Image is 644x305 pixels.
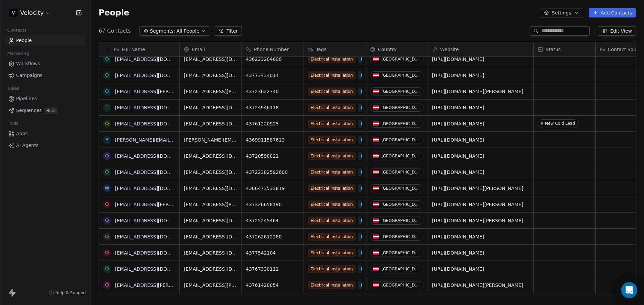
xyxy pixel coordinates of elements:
[184,185,237,192] span: [EMAIL_ADDRESS][DOMAIN_NAME]
[16,72,42,79] span: Campaigns
[115,153,197,159] a: [EMAIL_ADDRESS][DOMAIN_NAME]
[44,107,58,114] span: Beta
[106,104,109,111] div: t
[115,89,236,94] a: [EMAIL_ADDRESS][PERSON_NAME][DOMAIN_NAME]
[99,27,131,35] span: 67 Contacts
[432,282,523,288] a: [URL][DOMAIN_NAME][PERSON_NAME]
[105,72,109,79] div: o
[246,266,300,272] span: 43767330111
[5,128,85,139] a: Apps
[105,249,109,256] div: o
[308,281,356,289] span: Electrical installation
[115,105,197,110] a: [EMAIL_ADDRESS][DOMAIN_NAME]
[358,217,387,225] span: Electricians
[16,37,32,44] span: People
[115,186,197,191] a: [EMAIL_ADDRESS][DOMAIN_NAME]
[115,218,236,223] a: [EMAIL_ADDRESS][DOMAIN_NAME][PERSON_NAME]
[184,56,237,63] span: [EMAIL_ADDRESS][DOMAIN_NAME]
[358,168,387,176] span: Electricians
[432,234,484,239] a: [URL][DOMAIN_NAME]
[308,104,356,112] span: Electrical installation
[432,218,523,223] a: [URL][DOMAIN_NAME][PERSON_NAME]
[246,88,300,95] span: 43723622740
[304,42,366,56] div: Tags
[5,93,85,104] a: Pipelines
[5,105,85,116] a: SequencesBeta
[184,250,237,256] span: [EMAIL_ADDRESS][DOMAIN_NAME]
[432,89,523,94] a: [URL][DOMAIN_NAME][PERSON_NAME]
[381,267,421,271] div: [GEOGRAPHIC_DATA]
[358,249,387,257] span: Electricians
[381,89,421,94] div: [GEOGRAPHIC_DATA]
[246,104,300,111] span: 43724946118
[115,202,236,207] a: [EMAIL_ADDRESS][PERSON_NAME][DOMAIN_NAME]
[246,120,300,127] span: 43761220925
[246,201,300,208] span: 437326658190
[49,290,86,296] a: Help & Support
[5,83,22,93] span: Sales
[366,42,428,56] div: Country
[9,9,17,17] img: 3.png
[432,121,484,126] a: [URL][DOMAIN_NAME]
[122,46,145,53] span: Full Name
[180,42,241,56] div: Email
[5,70,85,81] a: Campaigns
[358,104,387,112] span: Electricians
[358,233,387,241] span: Electricians
[381,234,421,239] div: [GEOGRAPHIC_DATA]
[16,60,40,67] span: Workflows
[105,281,109,289] div: o
[432,250,484,256] a: [URL][DOMAIN_NAME]
[184,153,237,159] span: [EMAIL_ADDRESS][DOMAIN_NAME]
[381,154,421,158] div: [GEOGRAPHIC_DATA]
[5,140,85,151] a: AI Agents
[55,290,86,296] span: Help & Support
[432,56,484,62] a: [URL][DOMAIN_NAME]
[308,233,356,241] span: Electrical installation
[184,169,237,176] span: [EMAIL_ADDRESS][DOMAIN_NAME]
[358,281,387,289] span: Electricians
[99,57,180,294] div: grid
[115,282,236,288] a: [EMAIL_ADDRESS][PERSON_NAME][DOMAIN_NAME]
[105,201,109,208] div: o
[308,217,356,225] span: Electrical installation
[16,130,28,137] span: Apps
[308,120,356,128] span: Electrical installation
[316,46,326,53] span: Tags
[598,26,636,36] button: Edit View
[184,88,237,95] span: [EMAIL_ADDRESS][PERSON_NAME][DOMAIN_NAME]
[246,56,300,63] span: 436223204600
[115,56,197,62] a: [EMAIL_ADDRESS][DOMAIN_NAME]
[246,153,300,159] span: 43720590021
[115,250,197,256] a: [EMAIL_ADDRESS][DOMAIN_NAME]
[432,169,484,175] a: [URL][DOMAIN_NAME]
[358,200,387,208] span: Electricians
[184,72,237,79] span: [EMAIL_ADDRESS][DOMAIN_NAME]
[308,184,356,192] span: Electrical installation
[105,185,109,192] div: w
[192,46,205,53] span: Email
[381,73,421,78] div: [GEOGRAPHIC_DATA]
[432,202,523,207] a: [URL][DOMAIN_NAME][PERSON_NAME]
[308,265,356,273] span: Electrical installation
[546,46,561,53] span: Status
[308,152,356,160] span: Electrical installation
[184,282,237,289] span: [EMAIL_ADDRESS][PERSON_NAME][DOMAIN_NAME]
[184,266,237,272] span: [EMAIL_ADDRESS][DOMAIN_NAME]
[105,217,109,224] div: o
[16,142,39,149] span: AI Agents
[184,217,237,224] span: [EMAIL_ADDRESS][DOMAIN_NAME][PERSON_NAME]
[608,46,644,53] span: Contact Source
[381,138,421,142] div: [GEOGRAPHIC_DATA]
[105,152,109,159] div: o
[545,121,575,126] div: New Cold Lead
[381,186,421,191] div: [GEOGRAPHIC_DATA]
[308,200,356,208] span: Electrical installation
[428,42,533,56] div: Website
[254,46,289,53] span: Phone Number
[432,153,484,159] a: [URL][DOMAIN_NAME]
[358,136,387,144] span: Electricians
[99,42,179,56] div: Full Name
[440,46,459,53] span: Website
[308,249,356,257] span: Electrical installation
